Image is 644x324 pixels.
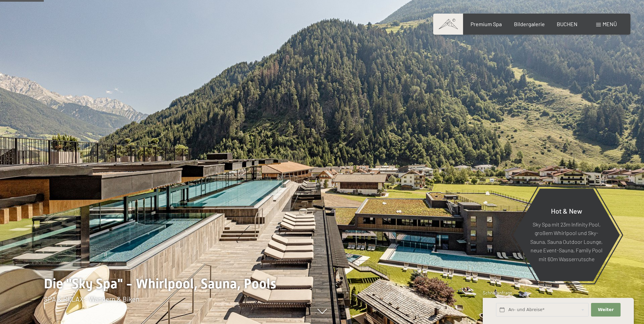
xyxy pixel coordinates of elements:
[591,303,620,317] button: Weiter
[557,21,577,27] a: BUCHEN
[483,290,512,295] span: Schnellanfrage
[598,307,614,313] span: Weiter
[513,188,620,282] a: Hot & New Sky Spa mit 23m Infinity Pool, großem Whirlpool und Sky-Sauna, Sauna Outdoor Lounge, ne...
[514,21,545,27] a: Bildergalerie
[551,206,582,215] span: Hot & New
[530,220,603,263] p: Sky Spa mit 23m Infinity Pool, großem Whirlpool und Sky-Sauna, Sauna Outdoor Lounge, neue Event-S...
[603,21,617,27] span: Menü
[471,21,502,27] a: Premium Spa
